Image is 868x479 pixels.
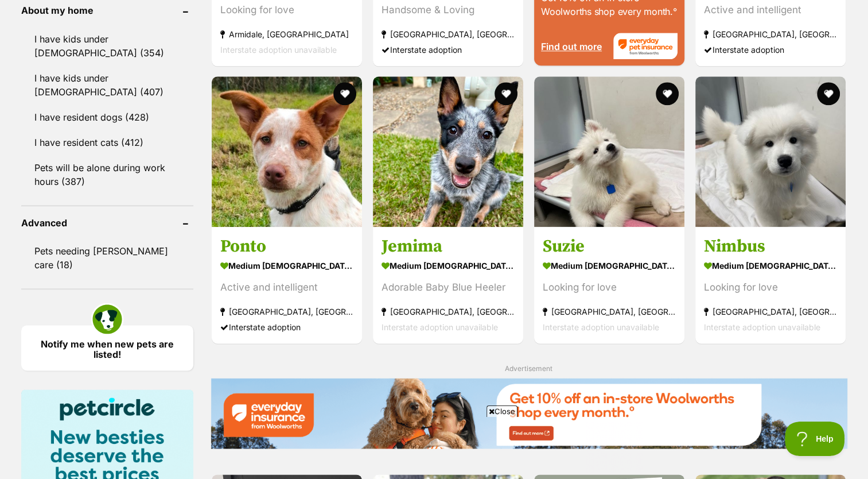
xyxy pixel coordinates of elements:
[656,82,679,105] button: favourite
[486,405,517,417] span: Close
[505,364,552,373] span: Advertisement
[211,378,847,449] img: Everyday Insurance promotional banner
[220,44,337,54] span: Interstate adoption unavailable
[21,239,193,277] a: Pets needing [PERSON_NAME] care (18)
[373,76,523,227] img: Jemima - Australian Cattle Dog
[704,304,837,319] strong: [GEOGRAPHIC_DATA], [GEOGRAPHIC_DATA]
[543,304,676,319] strong: [GEOGRAPHIC_DATA], [GEOGRAPHIC_DATA]
[704,2,837,17] div: Active and intelligent
[704,280,837,295] div: Looking for love
[785,422,845,456] iframe: Help Scout Beacon - Open
[695,76,846,227] img: Nimbus - Samoyed Dog
[212,227,362,343] a: Ponto medium [DEMOGRAPHIC_DATA] Dog Active and intelligent [GEOGRAPHIC_DATA], [GEOGRAPHIC_DATA] I...
[704,26,837,41] strong: [GEOGRAPHIC_DATA], [GEOGRAPHIC_DATA]
[382,280,515,295] div: Adorable Baby Blue Heeler
[220,26,353,41] strong: Armidale, [GEOGRAPHIC_DATA]
[704,235,837,257] h3: Nimbus
[211,378,847,451] a: Everyday Insurance promotional banner
[382,2,515,17] div: Handsome & Loving
[704,41,837,57] div: Interstate adoption
[695,227,846,343] a: Nimbus medium [DEMOGRAPHIC_DATA] Dog Looking for love [GEOGRAPHIC_DATA], [GEOGRAPHIC_DATA] Inters...
[21,130,193,154] a: I have resident cats (412)
[382,41,515,57] div: Interstate adoption
[382,257,515,274] strong: medium [DEMOGRAPHIC_DATA] Dog
[543,322,659,332] span: Interstate adoption unavailable
[534,76,684,227] img: Suzie - Samoyed Dog
[382,235,515,257] h3: Jemima
[382,304,515,319] strong: [GEOGRAPHIC_DATA], [GEOGRAPHIC_DATA]
[21,105,193,129] a: I have resident dogs (428)
[220,257,353,274] strong: medium [DEMOGRAPHIC_DATA] Dog
[21,156,193,194] a: Pets will be alone during work hours (387)
[21,5,193,16] header: About my home
[21,66,193,104] a: I have kids under [DEMOGRAPHIC_DATA] (407)
[373,227,523,343] a: Jemima medium [DEMOGRAPHIC_DATA] Dog Adorable Baby Blue Heeler [GEOGRAPHIC_DATA], [GEOGRAPHIC_DAT...
[495,82,517,105] button: favourite
[220,2,353,17] div: Looking for love
[818,82,840,105] button: favourite
[704,322,820,332] span: Interstate adoption unavailable
[543,257,676,274] strong: medium [DEMOGRAPHIC_DATA] Dog
[220,280,353,295] div: Active and intelligent
[220,319,353,335] div: Interstate adoption
[21,325,193,370] a: Notify me when new pets are listed!
[225,422,643,473] iframe: Advertisement
[21,218,193,228] header: Advanced
[21,27,193,65] a: I have kids under [DEMOGRAPHIC_DATA] (354)
[212,76,362,227] img: Ponto - Australian Cattle Dog
[704,257,837,274] strong: medium [DEMOGRAPHIC_DATA] Dog
[220,304,353,319] strong: [GEOGRAPHIC_DATA], [GEOGRAPHIC_DATA]
[543,235,676,257] h3: Suzie
[534,227,684,343] a: Suzie medium [DEMOGRAPHIC_DATA] Dog Looking for love [GEOGRAPHIC_DATA], [GEOGRAPHIC_DATA] Interst...
[220,235,353,257] h3: Ponto
[333,82,356,105] button: favourite
[382,322,498,332] span: Interstate adoption unavailable
[382,26,515,41] strong: [GEOGRAPHIC_DATA], [GEOGRAPHIC_DATA]
[543,280,676,295] div: Looking for love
